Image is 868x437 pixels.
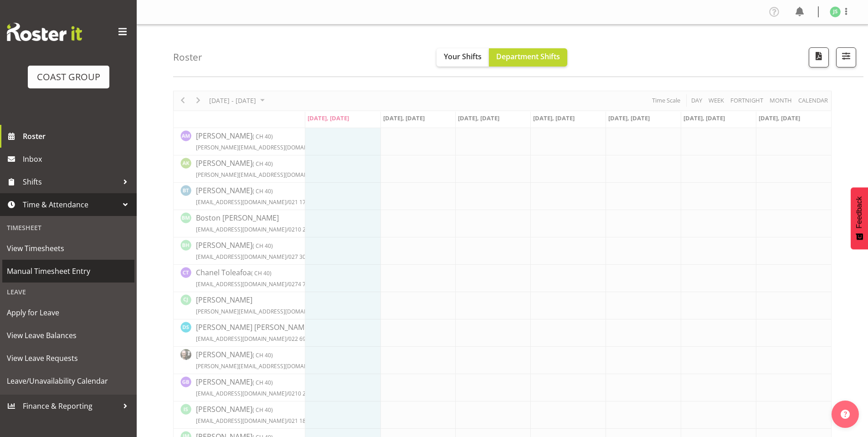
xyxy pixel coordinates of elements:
span: View Timesheets [7,242,130,255]
h4: Roster [173,52,202,62]
span: Department Shifts [496,51,560,62]
img: help-xxl-2.png [841,410,850,419]
span: Apply for Leave [7,306,130,319]
img: Rosterit website logo [7,23,82,41]
span: Finance & Reporting [23,399,118,413]
span: Your Shifts [444,51,482,62]
span: View Leave Requests [7,351,130,365]
button: Filter Shifts [836,47,856,67]
span: View Leave Balances [7,329,130,342]
span: Time & Attendance [23,198,118,211]
a: View Timesheets [2,237,134,260]
span: Inbox [23,152,132,166]
a: Apply for Leave [2,301,134,324]
button: Download a PDF of the roster according to the set date range. [809,47,829,67]
a: Manual Timesheet Entry [2,260,134,283]
img: john-sharpe1182.jpg [830,6,841,17]
a: Leave/Unavailability Calendar [2,370,134,392]
a: View Leave Balances [2,324,134,347]
span: Shifts [23,175,118,189]
span: Feedback [855,196,863,228]
button: Feedback - Show survey [851,187,868,249]
div: COAST GROUP [37,70,100,84]
a: View Leave Requests [2,347,134,370]
div: Leave [2,283,134,301]
button: Department Shifts [489,48,567,67]
span: Manual Timesheet Entry [7,264,130,278]
div: Timesheet [2,218,134,237]
span: Roster [23,129,132,143]
button: Your Shifts [437,48,489,67]
span: Leave/Unavailability Calendar [7,374,130,388]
